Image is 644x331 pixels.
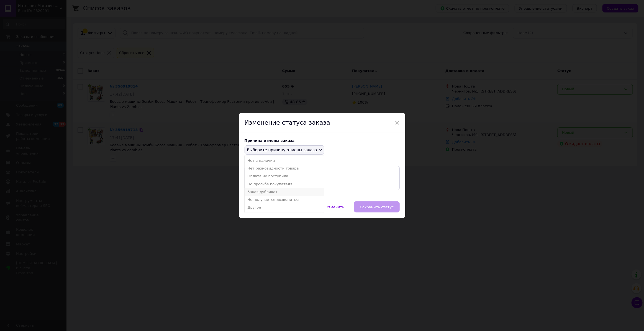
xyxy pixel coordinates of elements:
[245,138,400,143] div: Причина отмены заказа
[245,180,324,188] li: По просьбе покупателя
[245,196,324,204] li: Не получается дозвониться
[245,157,324,165] li: Нет в наличии
[395,118,400,127] span: ×
[320,201,350,212] button: Отменить
[247,148,317,152] span: Выберите причину отмены заказа
[245,172,324,180] li: Оплата не поступила
[245,188,324,196] li: Заказ-дубликат
[245,204,324,211] li: Другое
[325,205,344,209] span: Отменить
[239,113,405,133] div: Изменение статуса заказа
[245,165,324,172] li: Нет разновидности товара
